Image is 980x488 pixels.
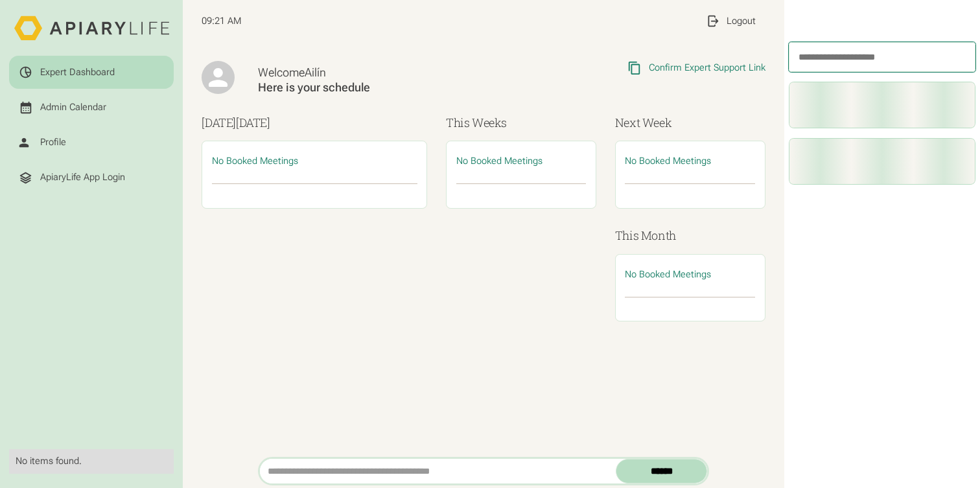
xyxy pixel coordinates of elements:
span: No Booked Meetings [625,156,711,167]
span: No Booked Meetings [456,156,542,167]
a: Admin Calendar [9,91,174,124]
div: Profile [40,137,66,148]
h3: Next Week [615,114,765,132]
span: 09:21 AM [202,16,241,27]
div: Confirm Expert Support Link [649,62,765,74]
h3: This Weeks [446,114,596,132]
a: ApiaryLife App Login [9,161,174,194]
a: Profile [9,126,174,159]
div: No items found. [16,456,167,467]
div: Expert Dashboard [40,67,115,78]
a: Logout [696,5,765,38]
h3: [DATE] [202,114,427,132]
div: Welcome [258,65,509,80]
div: ApiaryLife App Login [40,172,125,183]
h3: This Month [615,227,765,244]
span: No Booked Meetings [625,269,711,280]
a: Expert Dashboard [9,56,174,89]
div: Here is your schedule [258,80,509,95]
span: Ailín [305,65,326,79]
div: Admin Calendar [40,102,106,113]
span: [DATE] [236,115,270,130]
span: No Booked Meetings [212,156,298,167]
div: Logout [727,16,756,27]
